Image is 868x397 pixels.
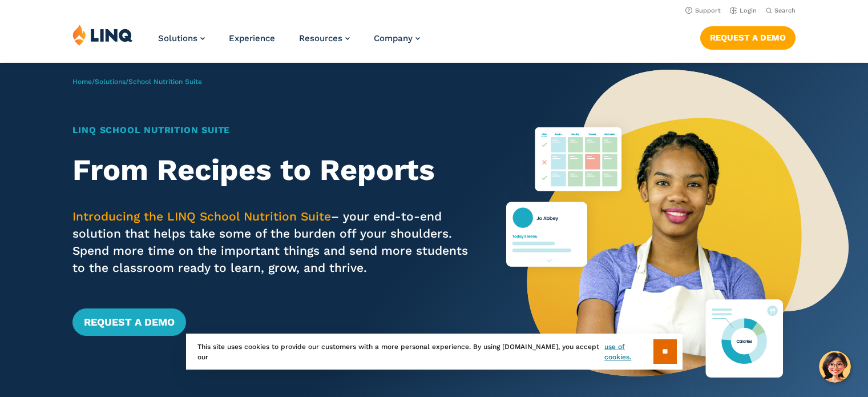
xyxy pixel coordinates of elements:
[158,24,420,62] nav: Primary Navigation
[128,78,202,86] span: School Nutrition Suite
[700,26,796,49] a: Request a Demo
[730,7,757,14] a: Login
[158,33,205,43] a: Solutions
[299,33,350,43] a: Resources
[72,24,133,46] img: LINQ | K‑12 Software
[774,7,796,14] span: Search
[299,33,342,43] span: Resources
[72,208,471,276] p: – your end-to-end solution that helps take some of the burden off your shoulders. Spend more time...
[685,7,721,14] a: Support
[819,351,851,383] button: Hello, have a question? Let’s chat.
[72,153,471,187] h2: From Recipes to Reports
[700,24,796,49] nav: Button Navigation
[158,33,197,43] span: Solutions
[374,33,413,43] span: Company
[95,78,126,86] a: Solutions
[72,78,92,86] a: Home
[72,123,471,137] h1: LINQ School Nutrition Suite
[72,209,331,223] span: Introducing the LINQ School Nutrition Suite
[72,308,186,336] a: Request a Demo
[604,342,653,362] a: use of cookies.
[72,78,202,86] span: / /
[229,33,275,43] a: Experience
[186,334,683,370] div: This site uses cookies to provide our customers with a more personal experience. By using [DOMAIN...
[374,33,420,43] a: Company
[766,6,796,15] button: Open Search Bar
